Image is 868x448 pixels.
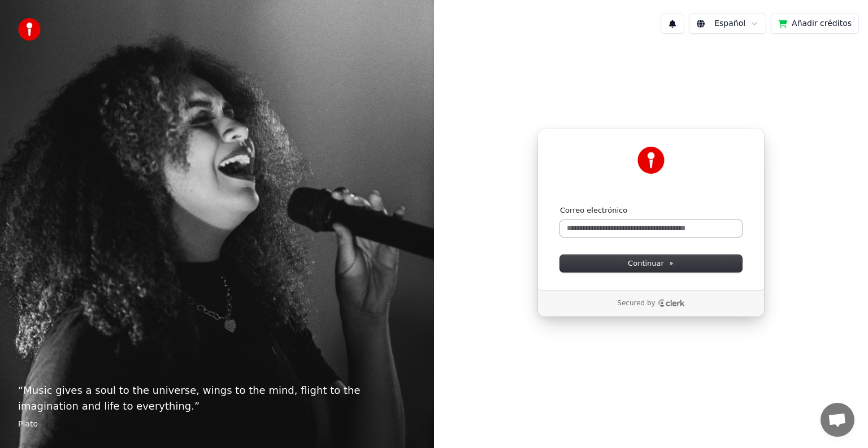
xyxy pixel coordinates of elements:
img: Youka [637,147,665,174]
p: Secured by [617,299,655,308]
span: Continuar [628,258,674,269]
a: Chat abierto [821,403,854,437]
footer: Plato [18,419,416,430]
p: “ Music gives a soul to the universe, wings to the mind, flight to the imagination and life to ev... [18,383,416,414]
button: Añadir créditos [771,14,859,34]
label: Correo electrónico [560,205,627,216]
img: youka [18,18,41,41]
button: Continuar [560,255,742,272]
a: Clerk logo [658,299,685,307]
